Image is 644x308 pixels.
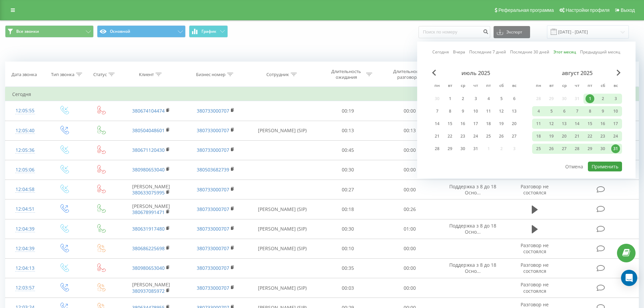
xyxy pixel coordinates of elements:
div: пт 4 июля 2025 г. [482,94,495,104]
td: 00:19 [317,101,379,121]
div: вт 15 июля 2025 г. [444,119,456,129]
div: 12:04:51 [12,203,38,216]
div: сб 16 авг. 2025 г. [596,119,609,129]
div: вс 20 июля 2025 г. [508,119,521,129]
div: пн 21 июля 2025 г. [431,131,444,141]
div: 27 [510,132,519,141]
td: 00:00 [379,160,441,180]
button: Применить [588,162,622,171]
a: 380633075995 [132,189,165,196]
div: вс 6 июля 2025 г. [508,94,521,104]
abbr: вторник [546,81,556,91]
div: чт 17 июля 2025 г. [469,119,482,129]
div: вт 22 июля 2025 г. [444,131,456,141]
div: 6 [560,107,569,116]
div: 20 [510,119,519,128]
div: пт 11 июля 2025 г. [482,106,495,116]
div: 26 [547,144,556,153]
div: ср 16 июля 2025 г. [456,119,469,129]
a: 380980653040 [132,166,165,173]
span: Настройки профиля [566,7,610,13]
a: 380733000707 [197,127,229,134]
div: 8 [586,107,594,116]
abbr: суббота [598,81,608,91]
div: сб 2 авг. 2025 г. [596,94,609,104]
div: вс 17 авг. 2025 г. [609,119,622,129]
div: чт 10 июля 2025 г. [469,106,482,116]
td: 00:45 [317,140,379,160]
div: сб 9 авг. 2025 г. [596,106,609,116]
div: ср 23 июля 2025 г. [456,131,469,141]
td: Сегодня [5,88,639,101]
span: Next Month [617,70,621,76]
div: 10 [471,107,480,116]
td: [PERSON_NAME] [119,180,183,199]
a: 380504048601 [132,127,165,134]
div: 12:05:40 [12,124,38,137]
div: вс 13 июля 2025 г. [508,106,521,116]
td: [PERSON_NAME] (SIP) [248,121,317,140]
span: Разговор не состоялся [521,242,549,255]
td: [PERSON_NAME] (SIP) [248,239,317,258]
div: 9 [598,107,607,116]
div: пн 28 июля 2025 г. [431,144,444,154]
a: 380937085972 [132,288,165,294]
td: 00:00 [379,180,441,199]
a: 380733000707 [197,265,229,271]
div: 18 [534,132,543,141]
td: 00:13 [317,121,379,140]
span: График [201,29,216,34]
a: 380671120430 [132,147,165,153]
div: ср 20 авг. 2025 г. [558,131,571,141]
div: 27 [560,144,569,153]
div: Длительность разговора [390,69,426,80]
div: 4 [484,94,493,103]
div: ср 27 авг. 2025 г. [558,144,571,154]
div: вс 24 авг. 2025 г. [609,131,622,141]
div: вт 1 июля 2025 г. [444,94,456,104]
div: вс 10 авг. 2025 г. [609,106,622,116]
div: 3 [471,94,480,103]
div: 24 [471,132,480,141]
td: [PERSON_NAME] (SIP) [248,219,317,239]
div: 5 [497,94,506,103]
td: [PERSON_NAME] (SIP) [248,278,317,298]
a: 380733000707 [197,245,229,252]
div: 14 [433,119,442,128]
div: 21 [433,132,442,141]
div: Тип звонка [51,72,74,77]
div: 7 [573,107,581,116]
div: 14 [573,119,581,128]
div: чт 24 июля 2025 г. [469,131,482,141]
div: 22 [446,132,454,141]
a: 380631917480 [132,226,165,232]
abbr: вторник [445,81,455,91]
abbr: среда [458,81,468,91]
div: ср 30 июля 2025 г. [456,144,469,154]
td: 00:03 [317,278,379,298]
td: 00:26 [379,199,441,219]
div: 16 [458,119,467,128]
div: вт 19 авг. 2025 г. [545,131,558,141]
div: 6 [510,94,519,103]
td: 00:10 [317,239,379,258]
div: 30 [458,144,467,153]
div: сб 26 июля 2025 г. [495,131,508,141]
div: 31 [471,144,480,153]
a: Вчера [453,49,465,55]
div: вт 8 июля 2025 г. [444,106,456,116]
abbr: пятница [585,81,595,91]
div: вт 12 авг. 2025 г. [545,119,558,129]
div: 3 [611,94,620,103]
div: 12:04:39 [12,242,38,255]
div: 12:04:13 [12,262,38,275]
a: 380733000707 [197,226,229,232]
button: Отмена [562,162,587,171]
div: сб 30 авг. 2025 г. [596,144,609,154]
div: вт 26 авг. 2025 г. [545,144,558,154]
span: Previous Month [432,70,436,76]
td: 01:00 [379,219,441,239]
div: 11 [484,107,493,116]
abbr: понедельник [533,81,544,91]
div: пн 4 авг. 2025 г. [532,106,545,116]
